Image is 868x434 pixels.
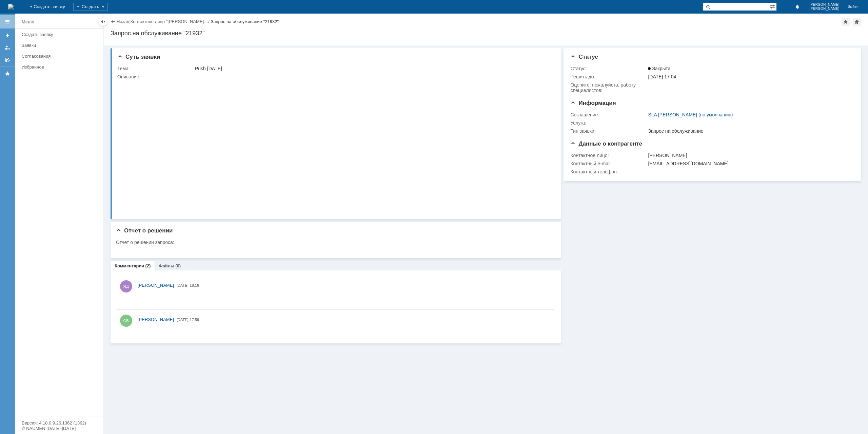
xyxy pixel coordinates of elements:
[145,263,151,268] div: (2)
[648,153,850,158] div: [PERSON_NAME]
[131,19,209,24] a: Контактное лицо "[PERSON_NAME]…
[8,4,14,10] img: logo
[570,161,647,166] div: Контактный e-mail:
[648,161,850,166] div: [EMAIL_ADDRESS][DOMAIN_NAME]
[138,283,174,288] span: [PERSON_NAME]
[809,7,840,11] span: [PERSON_NAME]
[22,426,96,431] div: © NAUMEN [DATE]-[DATE]
[842,18,850,26] div: Добавить в избранное
[8,4,14,10] a: Перейти на домашнюю страницу
[190,318,199,322] span: 17:59
[22,18,34,26] div: Меню
[195,66,550,71] div: Push [DATE]
[22,64,92,70] div: Избранное
[177,283,189,287] span: [DATE]
[115,263,144,268] a: Комментарии
[570,153,647,158] div: Контактное лицо:
[2,54,13,65] a: Мои согласования
[116,227,173,234] span: Отчет о решении
[117,74,551,79] div: Описание:
[2,30,13,41] a: Создать заявку
[117,66,194,71] div: Тема:
[570,128,647,134] div: Тип заявки:
[138,282,174,289] a: [PERSON_NAME]
[111,30,861,37] div: Запрос на обслуживание "21932"
[211,19,279,24] div: Запрос на обслуживание "21932"
[73,3,108,11] div: Создать
[570,54,598,60] span: Статус
[648,66,670,71] span: Закрыта
[175,263,181,268] div: (0)
[570,74,647,79] div: Решить до:
[570,169,647,174] div: Контактный телефон:
[131,19,211,24] div: /
[19,40,102,51] a: Заявки
[138,316,174,323] a: [PERSON_NAME]
[770,3,776,10] span: Расширенный поиск
[22,421,96,425] div: Версия: 4.18.0.9.26.1362 (1362)
[2,42,13,53] a: Мои заявки
[853,18,861,26] div: Сделать домашней страницей
[22,54,99,59] div: Согласования
[570,82,647,93] div: Oцените, пожалуйста, работу специалистов:
[570,112,647,117] div: Соглашение:
[570,140,642,147] span: Данные о контрагенте
[159,263,174,268] a: Файлы
[19,29,102,40] a: Создать заявку
[648,74,676,79] span: [DATE] 17:04
[177,318,189,322] span: [DATE]
[648,128,850,134] div: Запрос на обслуживание
[190,283,199,287] span: 18:16
[138,317,174,322] span: [PERSON_NAME]
[648,112,733,117] a: SLA [PERSON_NAME] (по умолчанию)
[809,3,840,7] span: [PERSON_NAME]
[99,18,107,26] div: Скрыть меню
[19,51,102,61] a: Согласования
[116,240,551,245] div: Отчет о решении запроса:
[117,19,129,24] a: Назад
[22,43,99,48] div: Заявки
[129,19,130,24] div: |
[570,120,647,126] div: Услуга:
[570,66,647,71] div: Статус:
[22,32,99,37] div: Создать заявку
[117,54,160,60] span: Суть заявки
[570,100,616,106] span: Информация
